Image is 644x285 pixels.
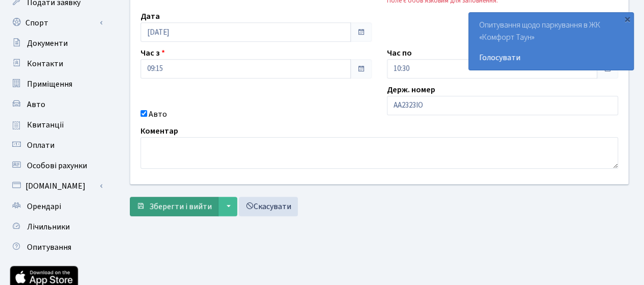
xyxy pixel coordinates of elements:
a: Опитування [5,237,107,257]
span: Оплати [27,140,54,151]
button: Зберегти і вийти [130,197,218,216]
span: Орендарі [27,201,61,212]
span: Приміщення [27,79,72,90]
label: Дата [141,10,160,22]
span: Лічильники [27,221,70,232]
span: Авто [27,99,45,110]
a: Квитанції [5,115,107,135]
span: Зберегти і вийти [149,201,212,212]
a: Контакти [5,54,107,74]
a: [DOMAIN_NAME] [5,176,107,196]
div: Опитування щодо паркування в ЖК «Комфорт Таун» [469,13,633,70]
label: Держ. номер [387,84,435,96]
a: Скасувати [239,197,298,216]
div: × [622,14,632,24]
a: Особові рахунки [5,156,107,176]
a: Оплати [5,135,107,156]
a: Лічильники [5,217,107,237]
a: Голосувати [479,51,623,64]
label: Коментар [141,125,178,137]
input: AA0001AA [387,96,618,115]
span: Документи [27,38,68,49]
span: Опитування [27,242,71,253]
a: Авто [5,94,107,115]
label: Час з [141,47,165,59]
a: Спорт [5,13,107,33]
label: Час по [387,47,412,59]
span: Особові рахунки [27,160,87,171]
a: Приміщення [5,74,107,94]
label: Авто [149,108,167,120]
a: Орендарі [5,196,107,217]
span: Контакти [27,58,63,69]
span: Квитанції [27,119,64,131]
a: Документи [5,33,107,54]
